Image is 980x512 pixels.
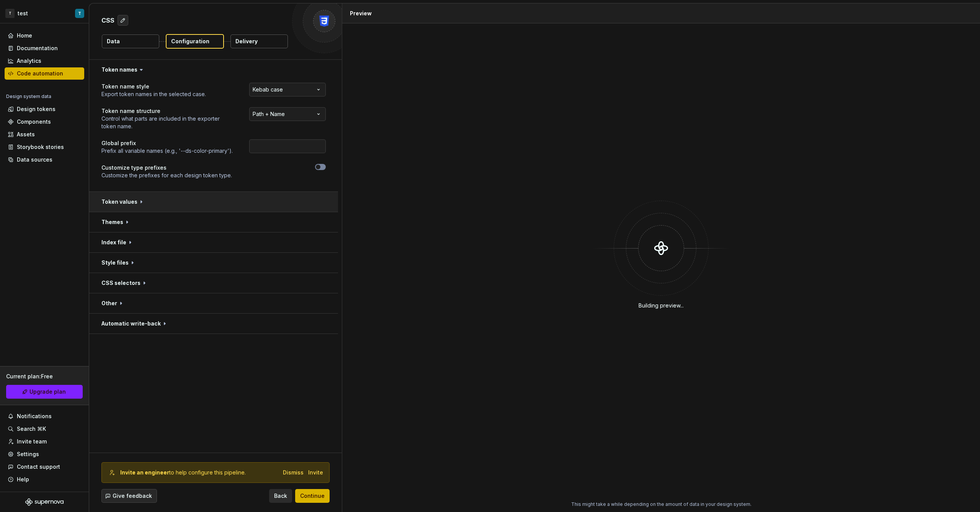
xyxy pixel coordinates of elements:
div: Storybook stories [17,143,64,151]
a: Home [5,29,84,42]
div: Documentation [17,44,58,52]
span: Continue [300,492,325,500]
div: Help [17,476,29,483]
button: Configuration [166,34,224,49]
a: Data sources [5,154,84,166]
p: Customize type prefixes [101,164,232,172]
a: Code automation [5,67,84,80]
div: Settings [17,450,39,458]
p: Delivery [235,38,258,45]
div: Preview [350,10,372,17]
span: Give feedback [113,492,152,500]
div: Home [17,32,32,39]
p: Token name structure [101,107,235,115]
button: Delivery [230,34,288,48]
button: Search ⌘K [5,423,84,435]
button: Back [269,489,292,503]
div: Design system data [6,93,51,100]
b: Invite an engineer [120,469,169,476]
button: Data [102,34,159,48]
a: Storybook stories [5,141,84,153]
p: CSS [101,16,114,25]
a: Design tokens [5,103,84,115]
div: Components [17,118,51,126]
div: Current plan : Free [6,373,83,380]
a: Analytics [5,55,84,67]
a: Upgrade plan [6,385,83,399]
svg: Supernova Logo [25,498,64,506]
a: Invite team [5,435,84,448]
div: Contact support [17,463,60,471]
div: Building preview... [639,302,684,309]
p: Data [107,38,120,45]
p: This might take a while depending on the amount of data in your design system. [571,501,751,507]
button: TtestT [2,5,87,21]
div: Search ⌘K [17,425,46,433]
div: T [78,10,81,16]
div: test [18,10,28,17]
button: Continue [295,489,330,503]
div: Invite team [17,438,47,445]
span: Upgrade plan [29,388,66,396]
button: Notifications [5,410,84,422]
p: Control what parts are included in the exporter token name. [101,115,235,130]
div: Analytics [17,57,41,65]
button: Dismiss [283,469,304,476]
a: Settings [5,448,84,460]
a: Assets [5,128,84,141]
p: Prefix all variable names (e.g., '--ds-color-primary'). [101,147,233,155]
div: Design tokens [17,105,56,113]
a: Documentation [5,42,84,54]
div: Notifications [17,412,52,420]
button: Contact support [5,461,84,473]
p: Customize the prefixes for each design token type. [101,172,232,179]
button: Give feedback [101,489,157,503]
div: Data sources [17,156,52,164]
div: Assets [17,131,35,138]
a: Components [5,116,84,128]
p: Export token names in the selected case. [101,90,206,98]
button: Invite [308,469,323,476]
div: T [5,9,15,18]
div: Code automation [17,70,63,77]
p: Global prefix [101,139,233,147]
div: to help configure this pipeline. [120,469,246,476]
p: Token name style [101,83,206,90]
p: Configuration [171,38,209,45]
span: Back [274,492,287,500]
button: Help [5,473,84,486]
